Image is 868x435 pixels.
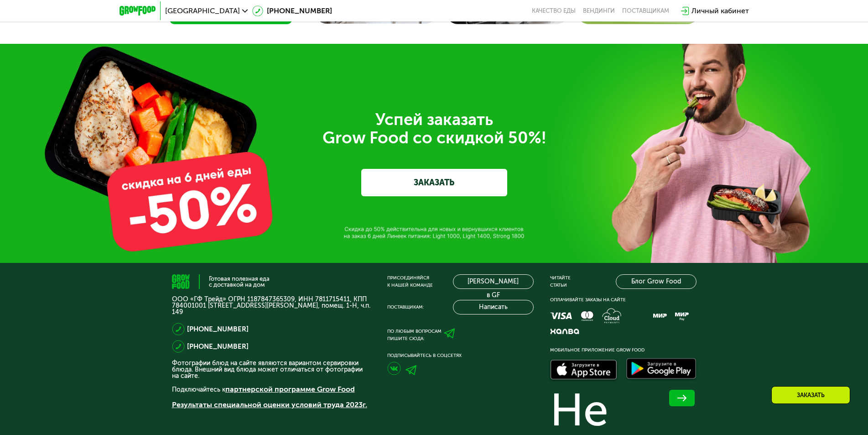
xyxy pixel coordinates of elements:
[172,400,367,409] a: Результаты специальной оценки условий труда 2023г.
[616,274,696,289] a: Блог Grow Food
[187,341,249,352] a: [PHONE_NUMBER]
[252,5,332,16] a: [PHONE_NUMBER]
[172,360,371,379] p: Фотографии блюд на сайте являются вариантом сервировки блюда. Внешний вид блюда может отличаться ...
[532,7,576,15] a: Качество еды
[453,274,534,289] a: [PERSON_NAME] в GF
[361,169,507,196] a: ЗАКАЗАТЬ
[771,386,850,404] div: Заказать
[453,300,534,314] button: Написать
[225,385,355,393] a: партнерской программе Grow Food
[165,7,240,15] span: [GEOGRAPHIC_DATA]
[691,5,749,16] div: Личный кабинет
[187,324,249,335] a: [PHONE_NUMBER]
[209,276,270,288] div: Готовая полезная еда с доставкой на дом
[387,274,433,289] div: Присоединяйся к нашей команде
[550,346,696,354] div: Мобильное приложение Grow Food
[387,352,534,359] div: Подписывайтесь в соцсетях
[583,7,615,15] a: Вендинги
[387,304,424,311] div: Поставщикам:
[624,356,699,383] img: Доступно в Google Play
[172,296,371,315] p: ООО «ГФ Трейд» ОГРН 1187847365309, ИНН 7811715411, КПП 784001001 [STREET_ADDRESS][PERSON_NAME], п...
[387,328,442,342] div: По любым вопросам пишите сюда:
[172,384,371,395] p: Подключайтесь к
[550,274,571,289] div: Читайте статьи
[622,7,669,15] div: поставщикам
[179,110,690,147] div: Успей заказать Grow Food со скидкой 50%!
[550,296,696,304] div: Оплачивайте заказы на сайте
